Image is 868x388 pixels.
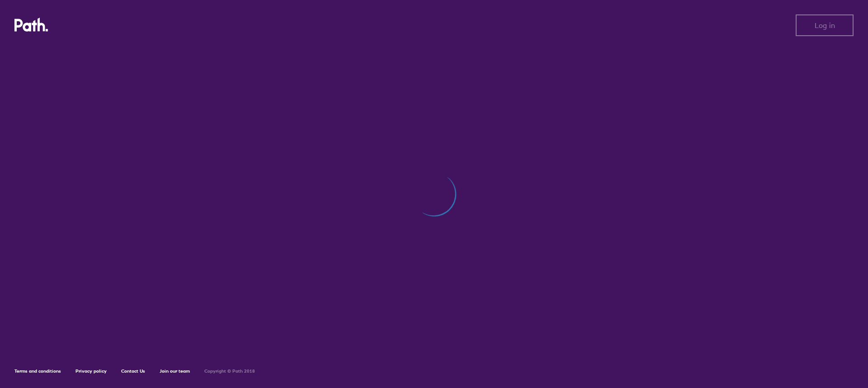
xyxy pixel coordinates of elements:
[160,368,190,374] a: Join our team
[204,369,255,374] h6: Copyright © Path 2018
[14,368,61,374] a: Terms and conditions
[75,368,107,374] a: Privacy policy
[121,368,145,374] a: Contact Us
[815,21,835,29] span: Log in
[796,14,854,36] button: Log in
